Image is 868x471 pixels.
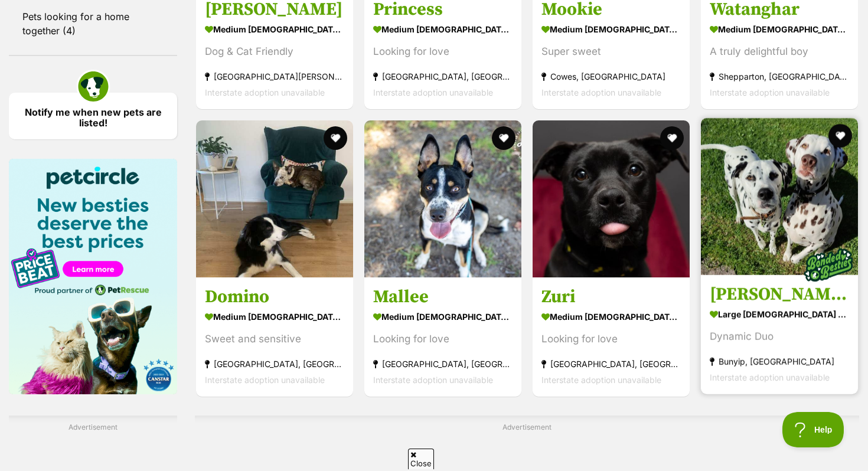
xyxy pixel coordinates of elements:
[373,21,513,38] strong: medium [DEMOGRAPHIC_DATA] Dog
[541,286,681,308] h3: Zuri
[364,277,521,397] a: Mallee medium [DEMOGRAPHIC_DATA] Dog Looking for love [GEOGRAPHIC_DATA], [GEOGRAPHIC_DATA] Inters...
[701,274,858,394] a: [PERSON_NAME] & [PERSON_NAME] large [DEMOGRAPHIC_DATA] Dog Dynamic Duo Bunyip, [GEOGRAPHIC_DATA] ...
[196,277,353,397] a: Domino medium [DEMOGRAPHIC_DATA] Dog Sweet and sensitive [GEOGRAPHIC_DATA], [GEOGRAPHIC_DATA] Int...
[533,120,690,277] img: Zuri - Staffordshire Bull Terrier Dog
[533,277,690,397] a: Zuri medium [DEMOGRAPHIC_DATA] Dog Looking for love [GEOGRAPHIC_DATA], [GEOGRAPHIC_DATA] Intersta...
[373,356,513,372] strong: [GEOGRAPHIC_DATA], [GEOGRAPHIC_DATA]
[710,354,849,369] strong: Bunyip, [GEOGRAPHIC_DATA]
[205,331,344,347] div: Sweet and sensitive
[205,68,344,84] strong: [GEOGRAPHIC_DATA][PERSON_NAME], [GEOGRAPHIC_DATA]
[205,375,325,385] span: Interstate adoption unavailable
[324,126,347,150] button: favourite
[408,449,434,469] span: Close
[373,44,513,60] div: Looking for love
[373,87,493,97] span: Interstate adoption unavailable
[373,375,493,385] span: Interstate adoption unavailable
[205,21,344,38] strong: medium [DEMOGRAPHIC_DATA] Dog
[205,44,344,60] div: Dog & Cat Friendly
[710,372,830,382] span: Interstate adoption unavailable
[710,306,849,323] strong: large [DEMOGRAPHIC_DATA] Dog
[373,331,513,347] div: Looking for love
[710,68,849,84] strong: Shepparton, [GEOGRAPHIC_DATA]
[828,124,852,148] button: favourite
[541,87,661,97] span: Interstate adoption unavailable
[710,329,849,345] div: Dynamic Duo
[205,286,344,308] h3: Domino
[782,412,844,447] iframe: Help Scout Beacon - Open
[205,308,344,325] strong: medium [DEMOGRAPHIC_DATA] Dog
[9,93,177,139] a: Notify me when new pets are listed!
[373,68,513,84] strong: [GEOGRAPHIC_DATA], [GEOGRAPHIC_DATA]
[373,308,513,325] strong: medium [DEMOGRAPHIC_DATA] Dog
[799,235,858,295] img: bonded besties
[9,159,177,395] img: Pet Circle promo banner
[541,68,681,84] strong: Cowes, [GEOGRAPHIC_DATA]
[364,120,521,277] img: Mallee - Australian Kelpie Dog
[492,126,515,150] button: favourite
[710,87,830,97] span: Interstate adoption unavailable
[710,21,849,38] strong: medium [DEMOGRAPHIC_DATA] Dog
[205,87,325,97] span: Interstate adoption unavailable
[541,44,681,60] div: Super sweet
[701,118,858,275] img: Brosnan & DiCaprio - Dalmatian Dog
[196,120,353,277] img: Domino - Jack Russell Terrier x Border Collie x Staffordshire Bull Terrier Dog
[541,308,681,325] strong: medium [DEMOGRAPHIC_DATA] Dog
[9,4,177,43] a: Pets looking for a home together (4)
[373,286,513,308] h3: Mallee
[660,126,684,150] button: favourite
[541,331,681,347] div: Looking for love
[541,21,681,38] strong: medium [DEMOGRAPHIC_DATA] Dog
[541,356,681,372] strong: [GEOGRAPHIC_DATA], [GEOGRAPHIC_DATA]
[541,375,661,385] span: Interstate adoption unavailable
[710,283,849,306] h3: [PERSON_NAME] & [PERSON_NAME]
[205,356,344,372] strong: [GEOGRAPHIC_DATA], [GEOGRAPHIC_DATA]
[710,44,849,60] div: A truly delightful boy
